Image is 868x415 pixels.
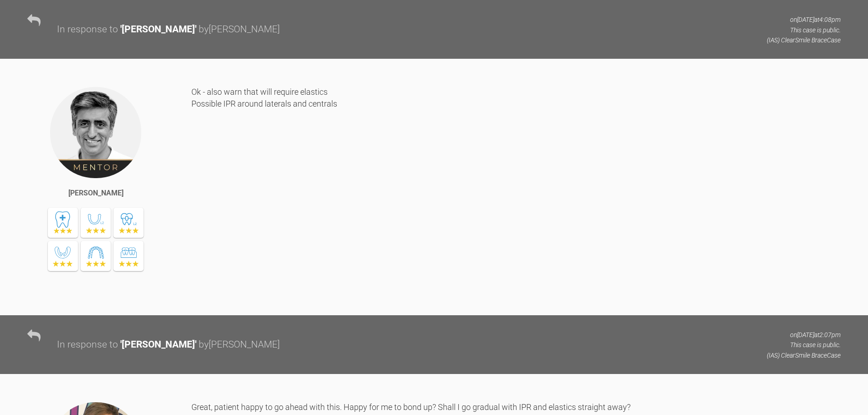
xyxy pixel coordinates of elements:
div: [PERSON_NAME] [68,187,123,199]
p: This case is public. [767,25,841,35]
div: by [PERSON_NAME] [199,337,280,353]
div: In response to [57,337,118,353]
div: In response to [57,22,118,37]
p: on [DATE] at 4:08pm [767,15,841,25]
img: Asif Chatoo [49,86,142,179]
p: (IAS) ClearSmile Brace Case [767,350,841,360]
div: ' [PERSON_NAME] ' [120,22,196,37]
div: by [PERSON_NAME] [199,22,280,37]
div: ' [PERSON_NAME] ' [120,337,196,353]
p: on [DATE] at 2:07pm [767,330,841,340]
p: This case is public. [767,340,841,350]
p: (IAS) ClearSmile Brace Case [767,35,841,45]
div: Ok - also warn that will require elastics Possible IPR around laterals and centrals [191,86,841,301]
